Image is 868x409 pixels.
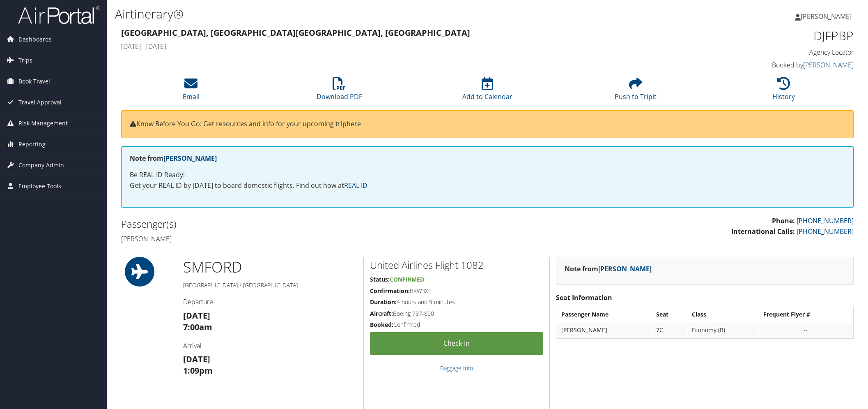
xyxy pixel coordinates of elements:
[370,321,393,328] strong: Booked:
[370,332,544,355] a: Check-in
[680,60,854,69] h4: Booked by
[440,364,473,372] a: Baggage Info
[370,298,397,306] strong: Duration:
[370,321,544,329] h5: Confirmed
[18,176,61,196] span: Employee Tools
[370,287,544,295] h5: BKW3XE
[598,264,652,273] a: [PERSON_NAME]
[370,287,410,295] strong: Confirmation:
[688,307,758,322] th: Class
[163,154,217,163] a: [PERSON_NAME]
[183,341,357,350] h4: Arrival
[130,170,845,191] p: Be REAL ID Ready! Get your REAL ID by [DATE] to board domestic flights. Find out how at
[795,4,860,29] a: [PERSON_NAME]
[370,258,544,272] h2: United Airlines Flight 1082
[370,310,544,318] h5: Boeing 737-800
[370,275,390,283] strong: Status:
[731,227,795,236] strong: International Calls:
[18,5,100,25] img: airportal-logo.png
[462,81,512,101] a: Add to Calendar
[18,134,46,155] span: Reporting
[121,27,470,38] strong: [GEOGRAPHIC_DATA], [GEOGRAPHIC_DATA] [GEOGRAPHIC_DATA], [GEOGRAPHIC_DATA]
[680,27,854,44] h1: DJFPBP
[370,298,544,306] h5: 4 hours and 9 minutes
[183,257,357,277] h1: SMF ORD
[183,321,212,333] strong: 7:00am
[183,365,213,376] strong: 1:09pm
[18,113,68,134] span: Risk Management
[680,48,854,57] h4: Agency Locator
[115,5,611,23] h1: Airtinerary®
[121,42,668,51] h4: [DATE] - [DATE]
[183,81,200,101] a: Email
[317,81,362,101] a: Download PDF
[803,60,854,69] a: [PERSON_NAME]
[557,307,651,322] th: Passenger Name
[763,326,848,334] div: --
[347,119,361,128] a: here
[18,155,64,176] span: Company Admin
[130,154,217,163] strong: Note from
[615,81,657,101] a: Push to Tripit
[556,293,612,302] strong: Seat Information
[18,50,32,71] span: Trips
[565,264,652,273] strong: Note from
[183,310,210,321] strong: [DATE]
[121,234,481,243] h4: [PERSON_NAME]
[130,119,845,129] p: Know Before You Go: Get resources and info for your upcoming trip
[183,281,357,289] h5: [GEOGRAPHIC_DATA] / [GEOGRAPHIC_DATA]
[797,227,854,236] a: [PHONE_NUMBER]
[121,217,481,231] h2: Passenger(s)
[772,216,795,225] strong: Phone:
[18,71,50,92] span: Book Travel
[652,323,687,337] td: 7C
[688,323,758,337] td: Economy (B)
[797,216,854,225] a: [PHONE_NUMBER]
[370,310,393,317] strong: Aircraft:
[557,323,651,337] td: [PERSON_NAME]
[183,354,210,365] strong: [DATE]
[390,275,424,283] span: Confirmed
[772,81,795,101] a: History
[652,307,687,322] th: Seat
[759,307,852,322] th: Frequent Flyer #
[801,12,852,21] span: [PERSON_NAME]
[18,29,52,50] span: Dashboards
[18,92,62,113] span: Travel Approval
[183,297,357,306] h4: Departure
[344,181,367,190] a: REAL ID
